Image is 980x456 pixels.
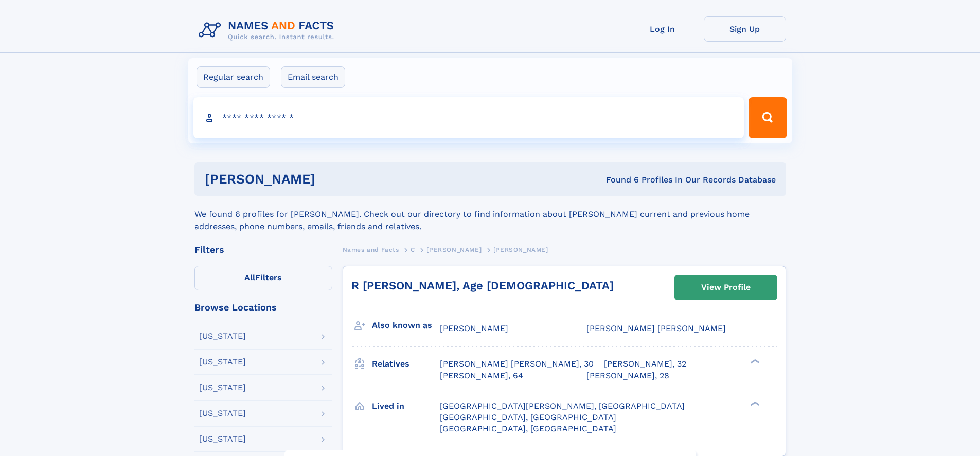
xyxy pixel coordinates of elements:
[426,246,482,253] span: [PERSON_NAME]
[440,424,616,433] span: [GEOGRAPHIC_DATA], [GEOGRAPHIC_DATA]
[411,246,415,253] span: C
[351,279,614,292] a: R [PERSON_NAME], Age [DEMOGRAPHIC_DATA]
[199,358,246,366] div: [US_STATE]
[343,243,399,256] a: Names and Facts
[197,66,270,88] label: Regular search
[372,355,440,373] h3: Relatives
[194,16,343,44] img: Logo Names and Facts
[194,196,786,233] div: We found 6 profiles for [PERSON_NAME]. Check out our directory to find information about [PERSON_...
[440,401,685,411] span: [GEOGRAPHIC_DATA][PERSON_NAME], [GEOGRAPHIC_DATA]
[194,266,332,290] label: Filters
[199,435,246,443] div: [US_STATE]
[440,412,616,422] span: [GEOGRAPHIC_DATA], [GEOGRAPHIC_DATA]
[586,323,726,333] span: [PERSON_NAME] [PERSON_NAME]
[194,245,332,254] div: Filters
[281,66,345,88] label: Email search
[586,370,669,381] a: [PERSON_NAME], 28
[493,246,548,253] span: [PERSON_NAME]
[244,272,255,282] span: All
[199,332,246,340] div: [US_STATE]
[748,400,760,407] div: ❯
[411,243,415,256] a: C
[704,16,786,42] a: Sign Up
[748,358,760,365] div: ❯
[372,317,440,334] h3: Also known as
[199,409,246,417] div: [US_STATE]
[193,97,744,138] input: search input
[749,97,787,138] button: Search Button
[621,16,704,42] a: Log In
[372,397,440,415] h3: Lived in
[701,276,751,299] div: View Profile
[199,384,246,392] div: [US_STATE]
[194,303,332,312] div: Browse Locations
[604,358,686,370] a: [PERSON_NAME], 32
[426,243,482,256] a: [PERSON_NAME]
[460,174,776,186] div: Found 6 Profiles In Our Records Database
[440,370,523,381] a: [PERSON_NAME], 64
[440,323,508,333] span: [PERSON_NAME]
[675,275,777,300] a: View Profile
[205,173,461,186] h1: [PERSON_NAME]
[440,358,594,370] a: [PERSON_NAME] [PERSON_NAME], 30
